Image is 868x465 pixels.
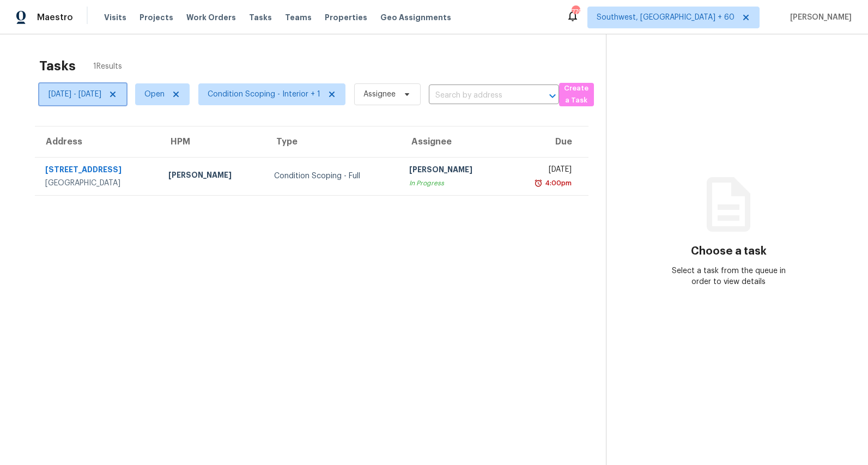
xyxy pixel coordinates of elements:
button: Create a Task [559,83,594,106]
span: Tasks [249,14,272,21]
div: 779 [572,7,579,17]
button: Open [545,88,560,104]
div: [DATE] [515,164,572,178]
span: 1 Results [93,61,122,72]
span: [PERSON_NAME] [786,12,852,23]
div: In Progress [409,178,497,189]
div: Condition Scoping - Full [274,171,392,182]
input: Search by address [429,87,529,104]
img: Overdue Alarm Icon [534,178,543,189]
span: Assignee [363,89,396,100]
span: Create a Task [564,82,588,107]
span: Geo Assignments [380,12,451,23]
h3: Choose a task [691,246,767,257]
h2: Tasks [39,61,76,71]
th: Type [265,126,401,157]
span: Properties [325,12,367,23]
span: Open [144,89,165,100]
span: Visits [104,12,126,23]
div: 4:00pm [543,178,572,189]
span: Maestro [37,12,73,23]
span: Teams [285,12,312,23]
div: Select a task from the queue in order to view details [667,265,790,287]
th: HPM [160,126,265,157]
span: Projects [139,12,173,23]
span: Southwest, [GEOGRAPHIC_DATA] + 60 [597,12,735,23]
th: Due [506,126,589,157]
span: Work Orders [186,12,236,23]
span: Condition Scoping - Interior + 1 [208,89,320,100]
div: [GEOGRAPHIC_DATA] [45,178,151,189]
div: [STREET_ADDRESS] [45,164,151,178]
div: [PERSON_NAME] [409,164,497,178]
div: [PERSON_NAME] [168,170,257,183]
th: Address [35,126,160,157]
th: Assignee [400,126,506,157]
span: [DATE] - [DATE] [48,89,101,100]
